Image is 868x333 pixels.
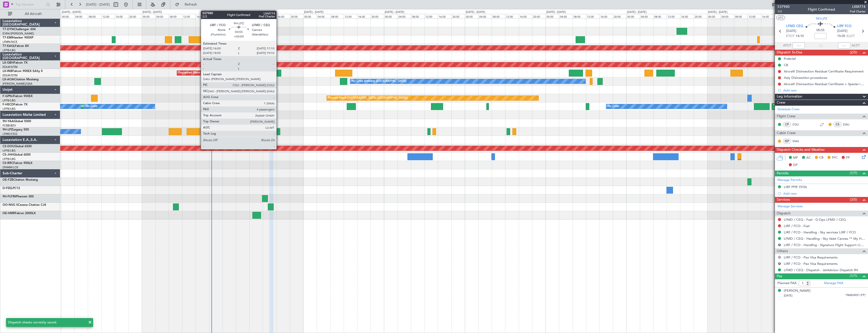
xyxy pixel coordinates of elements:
a: EDLW/DTM [3,65,17,69]
a: DAU [843,122,854,127]
a: LFPB/LBG [3,149,16,153]
span: Services [777,197,790,203]
a: LFPB/LBG [3,107,16,111]
div: 20:00 [532,14,546,18]
span: D-FEEL [3,187,13,190]
a: SMA [792,139,804,143]
span: FP [846,155,850,160]
div: 20:00 [371,14,384,18]
a: Manage Permits [777,178,802,183]
div: 04:00 [559,14,572,18]
a: OE-HMRFalcon 2000LX [3,212,36,215]
div: CS [833,122,842,127]
span: F-HECD [3,103,14,106]
a: LIRF / FCO - Handling - Signature Flight Support LIRA / CIA [784,243,865,247]
a: 9H-FLYINPhenom 300 [3,195,34,198]
div: 12:00 [748,14,761,18]
span: Refresh [180,3,202,6]
div: 20:00 [209,14,223,18]
a: Schedule Crew [777,107,799,112]
div: Flight Confirmed [808,7,835,12]
span: OE-FZB [3,178,13,181]
div: 20:00 [451,14,465,18]
a: [PERSON_NAME]/QSA [3,82,32,86]
a: OE-FZBCitation Mustang [3,178,38,181]
span: Cabin Crew [777,130,796,136]
div: 00:00 [223,14,236,18]
a: Manage Services [777,204,803,209]
div: 12:00 [424,14,438,18]
a: LFPB/LBG [3,48,16,52]
span: CS-RRC [3,162,13,165]
div: 12:00 [586,14,599,18]
span: Dispatch Checks and Weather [777,147,825,153]
div: [DATE] - [DATE] [466,10,485,14]
div: [DATE] - [DATE] [62,10,81,14]
div: 16:00 [599,14,613,18]
span: ATOT [783,43,791,48]
div: 20:00 [290,14,303,18]
div: 12:00 [344,14,357,18]
div: [DATE] - [DATE] [708,10,727,14]
div: 12:00 [667,14,680,18]
button: All Aircraft [6,10,55,18]
div: 00:00 [303,14,317,18]
span: 9H-LPZ [816,16,827,21]
div: Add new [783,191,865,196]
div: Aircraft Disinsection Residual Certificate Requirement [784,69,864,73]
div: Unplanned Maint Roma (Ciampino) [178,69,224,77]
a: LFMD / CEQ - Dispatch - JetAdvisor Dispatch 9H [784,268,858,272]
span: OE-HMR [3,212,15,215]
span: (1/1) [850,273,857,279]
span: AC [806,155,811,160]
a: T7-EAGLFalcon 8X [3,45,29,48]
span: [DATE] [837,29,848,34]
span: Dispatch To-Dos [777,50,802,55]
div: Add new [783,88,865,92]
span: 9H-LPZ [3,128,13,131]
span: (1/1) [850,170,857,176]
button: R [778,243,781,246]
button: UTC [776,15,785,20]
span: LXM774 [850,4,865,9]
span: Dispatch [777,211,791,216]
span: YB6824921 (PP) [845,293,865,298]
span: Pax [777,273,782,279]
a: Manage PAX [824,281,843,286]
div: 00:00 [465,14,478,18]
span: 00:55 [816,28,824,33]
div: 16:00 [115,14,128,18]
div: CP [783,122,791,127]
span: CS-DOU [3,145,14,148]
div: 20:00 [128,14,142,18]
div: 19:15 Z [773,107,788,110]
div: 08:00 [249,14,263,18]
a: LIRF / FCO - Pax Visa Requirements [784,255,838,260]
span: Flight Crew [777,114,795,119]
div: Prebrief [784,57,796,61]
div: Planned Maint [GEOGRAPHIC_DATA] ([GEOGRAPHIC_DATA]) [328,94,408,102]
a: EVRA/[PERSON_NAME] [3,32,34,35]
button: R [778,262,781,265]
div: 20:00 [613,14,626,18]
span: FFC [832,155,838,160]
a: CGU [792,122,804,127]
span: [DATE] - [DATE] [86,2,110,7]
a: EDLW/DTM [3,73,17,77]
input: --:-- [793,43,805,49]
span: T7-EMI [3,36,12,39]
div: 16:00 [680,14,693,18]
div: 16:00 [438,14,451,18]
span: Pref Charter [850,9,865,14]
span: ETOT [786,34,794,39]
span: Permits [777,171,789,176]
div: [DATE] - [DATE] [223,10,243,14]
span: LFMD CEQ [786,24,803,29]
div: 08:00 [734,14,747,18]
div: 04:00 [236,14,249,18]
span: MF [793,155,798,160]
span: Crew [777,100,785,106]
input: Trip Number [15,1,45,8]
span: ALDT [852,43,860,48]
span: Leg Information [777,94,802,100]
